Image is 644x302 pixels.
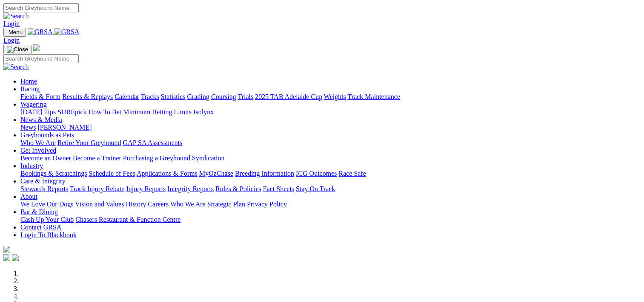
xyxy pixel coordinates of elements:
[167,185,214,192] a: Integrity Reports
[62,93,113,100] a: Results & Replays
[296,170,337,177] a: ICG Outcomes
[20,108,641,116] div: Wagering
[20,147,56,154] a: Get Involved
[89,170,135,177] a: Schedule of Fees
[20,93,60,100] a: Fields & Form
[3,37,20,44] a: Login
[161,93,186,100] a: Statistics
[148,200,169,208] a: Careers
[20,208,58,215] a: Bar & Dining
[126,200,146,208] a: History
[28,28,53,36] img: GRSA
[20,93,641,101] div: Racing
[20,154,71,162] a: Become an Owner
[3,12,29,20] img: Search
[20,170,87,177] a: Bookings & Scratchings
[20,85,40,93] a: Racing
[20,124,641,131] div: News & Media
[137,170,197,177] a: Applications & Forms
[20,200,641,208] div: About
[3,254,10,261] img: facebook.svg
[338,170,366,177] a: Race Safe
[126,185,166,192] a: Injury Reports
[20,139,56,146] a: Who We Are
[20,131,74,139] a: Greyhounds as Pets
[20,193,37,200] a: About
[193,108,214,116] a: Isolynx
[12,254,19,261] img: twitter.svg
[75,200,124,208] a: Vision and Values
[324,93,346,100] a: Weights
[20,162,43,169] a: Industry
[20,216,641,224] div: Bar & Dining
[114,93,139,100] a: Calendar
[199,170,233,177] a: MyOzChase
[20,177,66,185] a: Care & Integrity
[20,139,641,147] div: Greyhounds as Pets
[9,29,23,35] span: Menu
[20,200,73,208] a: We Love Our Dogs
[20,224,61,231] a: Contact GRSA
[123,154,190,162] a: Purchasing a Greyhound
[348,93,400,100] a: Track Maintenance
[75,216,180,223] a: Chasers Restaurant & Function Centre
[20,124,36,131] a: News
[247,200,287,208] a: Privacy Policy
[57,139,121,146] a: Retire Your Greyhound
[3,246,10,253] img: logo-grsa-white.png
[33,44,40,51] img: logo-grsa-white.png
[37,124,92,131] a: [PERSON_NAME]
[3,63,29,71] img: Search
[141,93,159,100] a: Tracks
[73,154,121,162] a: Become a Trainer
[20,185,68,192] a: Stewards Reports
[89,108,122,116] a: How To Bet
[54,28,80,36] img: GRSA
[3,28,26,37] button: Toggle navigation
[170,200,206,208] a: Who We Are
[296,185,335,192] a: Stay On Track
[123,139,183,146] a: GAP SA Assessments
[263,185,294,192] a: Fact Sheets
[20,216,74,223] a: Cash Up Your Club
[20,78,37,85] a: Home
[235,170,294,177] a: Breeding Information
[20,101,47,108] a: Wagering
[20,170,641,177] div: Industry
[255,93,322,100] a: 2025 TAB Adelaide Cup
[20,185,641,193] div: Care & Integrity
[192,154,224,162] a: Syndication
[20,154,641,162] div: Get Involved
[3,3,79,12] input: Search
[238,93,253,100] a: Trials
[20,231,77,238] a: Login To Blackbook
[211,93,236,100] a: Coursing
[57,108,86,116] a: SUREpick
[20,108,56,116] a: [DATE] Tips
[215,185,261,192] a: Rules & Policies
[123,108,192,116] a: Minimum Betting Limits
[3,54,79,63] input: Search
[3,45,31,54] button: Toggle navigation
[187,93,209,100] a: Grading
[20,116,62,123] a: News & Media
[7,46,28,53] img: Close
[70,185,124,192] a: Track Injury Rebate
[3,20,20,27] a: Login
[207,200,245,208] a: Strategic Plan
